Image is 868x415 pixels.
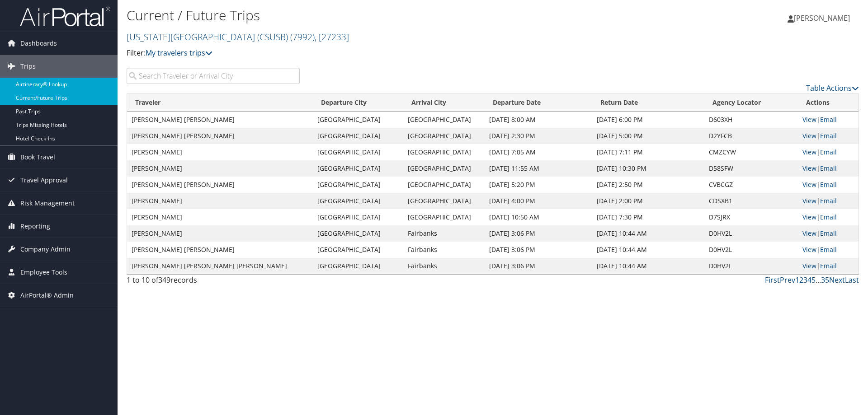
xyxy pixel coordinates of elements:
[802,213,816,221] a: View
[798,128,859,144] td: |
[802,131,816,140] a: View
[403,128,485,144] td: [GEOGRAPHIC_DATA]
[802,148,816,156] a: View
[704,193,798,209] td: CDSXB1
[403,193,485,209] td: [GEOGRAPHIC_DATA]
[485,225,592,242] td: [DATE] 3:06 PM
[592,193,704,209] td: [DATE] 2:00 PM
[802,115,816,124] a: View
[592,209,704,225] td: [DATE] 7:30 PM
[592,112,704,128] td: [DATE] 6:00 PM
[592,160,704,177] td: [DATE] 10:30 PM
[313,225,403,242] td: [GEOGRAPHIC_DATA]
[798,94,859,112] th: Actions
[704,177,798,193] td: CVBCGZ
[704,258,798,274] td: D0HV2L
[485,177,592,193] td: [DATE] 5:20 PM
[592,144,704,160] td: [DATE] 7:11 PM
[146,48,212,58] a: My travelers trips
[20,6,110,27] img: airportal-logo.png
[20,192,75,214] span: Risk Management
[127,193,313,209] td: [PERSON_NAME]
[313,128,403,144] td: [GEOGRAPHIC_DATA]
[704,160,798,177] td: D58SFW
[802,164,816,173] a: View
[20,215,50,238] span: Reporting
[315,31,349,43] span: , [ 27233 ]
[403,112,485,128] td: [GEOGRAPHIC_DATA]
[592,94,704,112] th: Return Date: activate to sort column ascending
[313,193,403,209] td: [GEOGRAPHIC_DATA]
[485,209,592,225] td: [DATE] 10:50 AM
[820,196,837,205] a: Email
[704,144,798,160] td: CMZCYW
[829,275,845,285] a: Next
[820,213,837,221] a: Email
[798,225,859,242] td: |
[820,148,837,156] a: Email
[403,160,485,177] td: [GEOGRAPHIC_DATA]
[20,238,71,261] span: Company Admin
[794,13,850,23] span: [PERSON_NAME]
[403,209,485,225] td: [GEOGRAPHIC_DATA]
[798,112,859,128] td: |
[820,245,837,254] a: Email
[485,258,592,274] td: [DATE] 3:06 PM
[20,55,36,78] span: Trips
[592,225,704,242] td: [DATE] 10:44 AM
[127,31,349,43] a: [US_STATE][GEOGRAPHIC_DATA] (CSUSB)
[290,31,315,43] span: ( 7992 )
[485,128,592,144] td: [DATE] 2:30 PM
[313,258,403,274] td: [GEOGRAPHIC_DATA]
[127,68,300,84] input: Search Traveler or Arrival City
[798,193,859,209] td: |
[806,83,859,93] a: Table Actions
[802,229,816,238] a: View
[313,177,403,193] td: [GEOGRAPHIC_DATA]
[845,275,859,285] a: Last
[821,275,829,285] a: 35
[798,209,859,225] td: |
[127,94,313,112] th: Traveler: activate to sort column ascending
[403,144,485,160] td: [GEOGRAPHIC_DATA]
[704,209,798,225] td: D7SJRX
[802,180,816,189] a: View
[799,275,803,285] a: 2
[704,242,798,258] td: D0HV2L
[127,160,313,177] td: [PERSON_NAME]
[127,275,300,290] div: 1 to 10 of records
[592,242,704,258] td: [DATE] 10:44 AM
[485,94,592,112] th: Departure Date: activate to sort column descending
[20,146,55,168] span: Book Travel
[798,160,859,177] td: |
[704,112,798,128] td: D603XH
[403,177,485,193] td: [GEOGRAPHIC_DATA]
[127,6,615,25] h1: Current / Future Trips
[127,242,313,258] td: [PERSON_NAME] [PERSON_NAME]
[20,169,68,191] span: Travel Approval
[158,275,170,285] span: 349
[313,242,403,258] td: [GEOGRAPHIC_DATA]
[820,164,837,173] a: Email
[811,275,816,285] a: 5
[127,258,313,274] td: [PERSON_NAME] [PERSON_NAME] [PERSON_NAME]
[798,144,859,160] td: |
[127,144,313,160] td: [PERSON_NAME]
[127,209,313,225] td: [PERSON_NAME]
[127,47,615,59] p: Filter:
[788,5,859,32] a: [PERSON_NAME]
[313,160,403,177] td: [GEOGRAPHIC_DATA]
[313,94,403,112] th: Departure City: activate to sort column ascending
[403,242,485,258] td: Fairbanks
[798,258,859,274] td: |
[820,261,837,270] a: Email
[127,225,313,242] td: [PERSON_NAME]
[802,261,816,270] a: View
[704,225,798,242] td: D0HV2L
[485,144,592,160] td: [DATE] 7:05 AM
[313,144,403,160] td: [GEOGRAPHIC_DATA]
[403,94,485,112] th: Arrival City: activate to sort column ascending
[795,275,799,285] a: 1
[820,229,837,238] a: Email
[704,128,798,144] td: D2YFCB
